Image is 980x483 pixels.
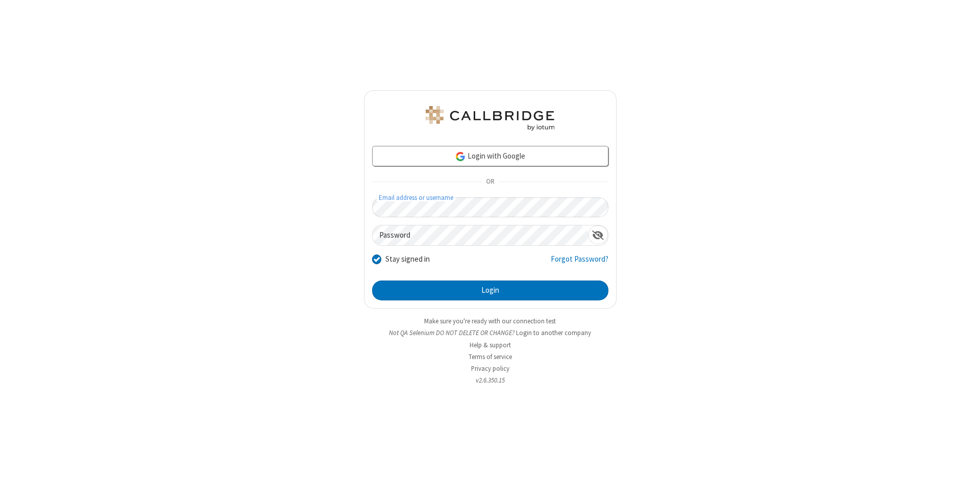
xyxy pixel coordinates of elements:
li: Not QA Selenium DO NOT DELETE OR CHANGE? [364,328,617,338]
button: Login [372,281,608,301]
a: Forgot Password? [551,253,608,273]
label: Stay signed in [385,253,430,265]
div: Show password [588,225,608,244]
a: Make sure you're ready with our connection test [424,317,556,325]
li: v2.6.350.15 [364,375,617,385]
button: Login to another company [516,328,591,338]
img: QA Selenium DO NOT DELETE OR CHANGE [424,106,556,131]
span: OR [482,175,498,189]
a: Terms of service [469,352,512,361]
img: google-icon.png [455,151,466,162]
input: Password [373,225,588,245]
a: Help & support [470,341,511,349]
a: Login with Google [372,146,608,166]
a: Privacy policy [471,364,509,373]
input: Email address or username [372,197,608,217]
